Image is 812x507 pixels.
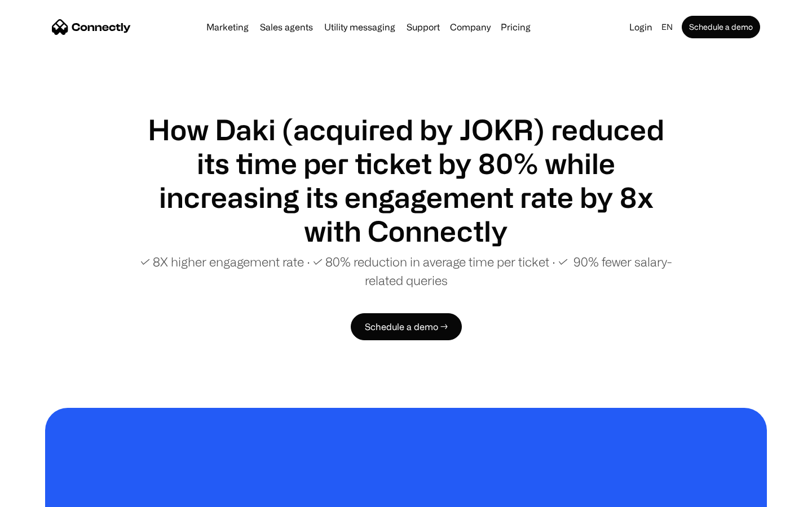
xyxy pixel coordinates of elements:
[23,487,68,503] ul: Language list
[682,16,760,38] a: Schedule a demo
[135,252,677,290] p: ✓ 8X higher engagement rate ∙ ✓ 80% reduction in average time per ticket ∙ ✓ 90% fewer salary-rel...
[320,23,400,32] a: Utility messaging
[135,113,677,248] h1: How Daki (acquired by JOKR) reduced its time per ticket by 80% while increasing its engagement ra...
[255,23,317,32] a: Sales agents
[661,19,673,35] div: en
[625,19,657,35] a: Login
[202,23,253,32] a: Marketing
[496,23,535,32] a: Pricing
[11,486,68,503] aside: Language selected: English
[402,23,444,32] a: Support
[351,313,462,340] a: Schedule a demo →
[450,19,491,35] div: Company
